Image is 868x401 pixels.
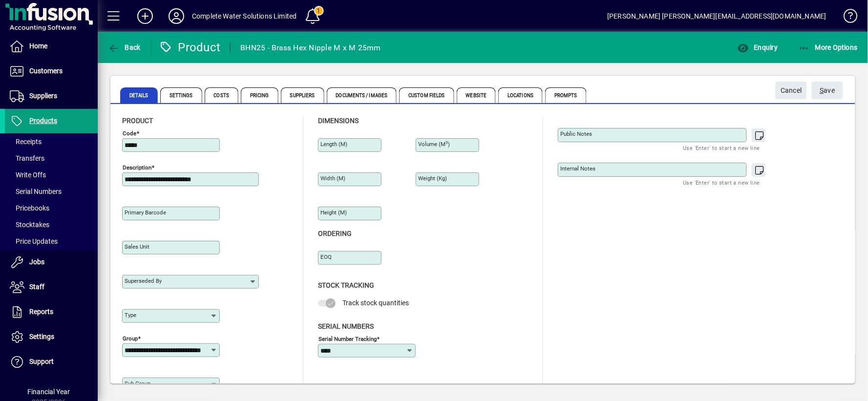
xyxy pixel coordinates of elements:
span: Support [29,358,54,365]
mat-hint: Use 'Enter' to start a new line [683,177,760,188]
mat-label: EOQ [320,253,332,260]
button: Cancel [776,82,807,99]
span: Custom Fields [399,87,454,103]
mat-label: Public Notes [560,130,592,137]
mat-label: Primary barcode [125,209,166,216]
mat-label: Length (m) [320,141,347,148]
a: Customers [5,59,98,84]
span: Suppliers [281,87,324,103]
span: Suppliers [29,92,57,100]
a: Write Offs [5,167,98,183]
span: Locations [498,87,543,103]
span: Write Offs [10,171,46,179]
a: Receipts [5,133,98,150]
mat-label: Description [123,164,151,171]
a: Transfers [5,150,98,167]
a: Stocktakes [5,216,98,233]
mat-label: Volume (m ) [418,141,450,148]
span: Receipts [10,138,42,146]
mat-label: Superseded by [125,277,162,284]
a: Support [5,350,98,374]
span: Dimensions [318,117,359,125]
mat-label: Sub group [125,380,150,387]
span: Settings [29,333,54,340]
span: ave [820,83,835,99]
app-page-header-button: Back [98,39,151,56]
span: Reports [29,308,53,316]
a: Suppliers [5,84,98,108]
span: Ordering [318,230,352,237]
a: Settings [5,325,98,349]
div: Complete Water Solutions Limited [192,8,297,24]
div: BHN25 - Brass Hex Nipple M x M 25mm [240,40,381,56]
span: Pricebooks [10,204,49,212]
button: More Options [796,39,861,56]
a: Reports [5,300,98,324]
button: Enquiry [735,39,780,56]
mat-label: Type [125,312,136,318]
mat-label: Sales unit [125,243,149,250]
mat-label: Internal Notes [560,165,595,172]
mat-label: Group [123,335,138,342]
mat-hint: Use 'Enter' to start a new line [683,142,760,153]
span: Product [122,117,153,125]
mat-label: Weight (Kg) [418,175,447,182]
mat-label: Width (m) [320,175,345,182]
span: Price Updates [10,237,58,245]
span: Home [29,42,47,50]
span: Documents / Images [327,87,397,103]
span: Stocktakes [10,221,49,229]
span: Track stock quantities [342,299,409,307]
div: Product [159,40,221,55]
a: Serial Numbers [5,183,98,200]
div: [PERSON_NAME] [PERSON_NAME][EMAIL_ADDRESS][DOMAIN_NAME] [607,8,826,24]
button: Save [812,82,843,99]
mat-label: Height (m) [320,209,347,216]
a: Pricebooks [5,200,98,216]
span: Enquiry [737,43,778,51]
span: Financial Year [28,388,70,396]
span: Serial Numbers [318,322,374,330]
span: Prompts [545,87,587,103]
span: Costs [205,87,239,103]
mat-label: Code [123,130,136,137]
span: Pricing [241,87,278,103]
span: Staff [29,283,44,291]
span: Serial Numbers [10,188,62,195]
span: S [820,86,824,94]
span: Jobs [29,258,44,266]
a: Home [5,34,98,59]
button: Add [129,7,161,25]
a: Price Updates [5,233,98,250]
a: Knowledge Base [836,2,856,34]
button: Back [106,39,143,56]
mat-label: Serial Number tracking [318,335,377,342]
span: Settings [160,87,202,103]
span: Transfers [10,154,44,162]
span: More Options [799,43,858,51]
span: Back [108,43,141,51]
span: Website [457,87,496,103]
button: Profile [161,7,192,25]
span: Products [29,117,57,125]
sup: 3 [445,140,448,145]
span: Stock Tracking [318,281,374,289]
a: Staff [5,275,98,299]
span: Details [120,87,158,103]
a: Jobs [5,250,98,274]
span: Customers [29,67,63,75]
span: Cancel [781,83,802,99]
